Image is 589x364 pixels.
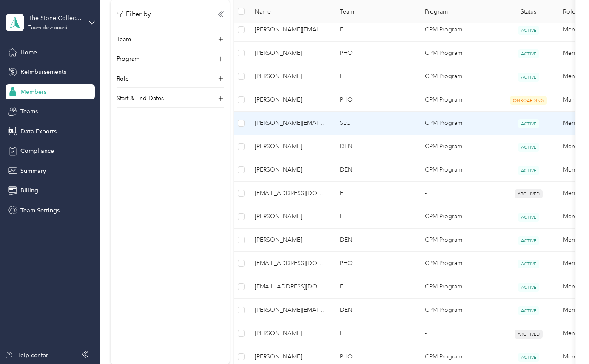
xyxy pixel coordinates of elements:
[28,25,68,31] div: Team dashboard
[255,235,326,245] span: [PERSON_NAME]
[418,275,501,299] td: CPM Program
[515,330,543,339] span: ARCHIVED
[418,42,501,65] td: CPM Program
[248,65,333,88] td: Marise Krabs
[333,299,418,322] td: DEN
[255,305,326,315] span: [PERSON_NAME][EMAIL_ADDRESS][DOMAIN_NAME]
[255,142,326,151] span: [PERSON_NAME]
[248,88,333,112] td: Cathy Danhoff
[255,259,326,268] span: [EMAIL_ADDRESS][DOMAIN_NAME]
[333,322,418,345] td: FL
[117,54,139,63] p: Program
[248,112,333,135] td: blair@thestonecollection.com
[518,306,539,315] span: ACTIVE
[418,205,501,229] td: CPM Program
[518,26,539,35] span: ACTIVE
[418,88,501,112] td: CPM Program
[418,299,501,322] td: CPM Program
[418,252,501,275] td: CPM Program
[117,35,131,44] p: Team
[333,42,418,65] td: PHO
[117,74,129,83] p: Role
[20,147,54,155] span: Compliance
[248,299,333,322] td: brett@thestonecollection.com
[518,119,539,128] span: ACTIVE
[20,127,57,136] span: Data Exports
[518,353,539,362] span: ACTIVE
[518,236,539,245] span: ACTIVE
[248,275,333,299] td: cvargas@marbleoftheworld.com
[255,165,326,175] span: [PERSON_NAME]
[248,42,333,65] td: Lauri Howell
[541,316,589,364] iframe: Everlance-gr Chat Button Frame
[28,14,82,23] div: The Stone Collection
[255,72,326,81] span: [PERSON_NAME]
[518,213,539,222] span: ACTIVE
[255,25,326,34] span: [PERSON_NAME][EMAIL_ADDRESS][DOMAIN_NAME]
[248,158,333,182] td: Gordon Sarret
[333,88,418,112] td: PHO
[333,18,418,42] td: FL
[518,73,539,82] span: ACTIVE
[20,48,37,57] span: Home
[418,182,501,205] td: -
[518,143,539,152] span: ACTIVE
[333,252,418,275] td: PHO
[518,283,539,292] span: ACTIVE
[515,189,543,198] span: ARCHIVED
[333,229,418,252] td: DEN
[20,87,46,96] span: Members
[333,205,418,229] td: FL
[510,96,547,105] span: ONBOARDING
[255,189,326,198] span: [EMAIL_ADDRESS][DOMAIN_NAME]
[117,94,164,103] p: Start & End Dates
[255,282,326,291] span: [EMAIL_ADDRESS][DOMAIN_NAME]
[248,205,333,229] td: Ana Moreira
[5,351,48,360] button: Help center
[20,68,66,76] span: Reimbursements
[418,18,501,42] td: CPM Program
[518,166,539,175] span: ACTIVE
[518,49,539,58] span: ACTIVE
[418,322,501,345] td: -
[248,229,333,252] td: Tyler Rose
[255,352,326,361] span: [PERSON_NAME]
[418,65,501,88] td: CPM Program
[255,95,326,104] span: [PERSON_NAME]
[117,9,151,20] p: Filter by
[255,48,326,58] span: [PERSON_NAME]
[418,229,501,252] td: CPM Program
[255,329,326,338] span: [PERSON_NAME]
[248,322,333,345] td: ALFRED MATA
[333,182,418,205] td: FL
[518,260,539,268] span: ACTIVE
[248,182,333,205] td: hbarahona@marbleoftheworld.com
[333,275,418,299] td: FL
[20,107,38,116] span: Teams
[248,135,333,158] td: Gabriel Galvez
[255,8,326,15] span: Name
[255,119,326,128] span: [PERSON_NAME][EMAIL_ADDRESS][DOMAIN_NAME]
[333,112,418,135] td: SLC
[333,135,418,158] td: DEN
[418,135,501,158] td: CPM Program
[248,18,333,42] td: crussell@marbleoftheworld.com
[248,252,333,275] td: adamp@thestonecollection.com
[20,166,46,175] span: Summary
[333,158,418,182] td: DEN
[418,112,501,135] td: CPM Program
[20,206,60,215] span: Team Settings
[501,88,556,112] td: ONBOARDING
[333,65,418,88] td: FL
[418,158,501,182] td: CPM Program
[20,186,38,195] span: Billing
[255,212,326,221] span: [PERSON_NAME]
